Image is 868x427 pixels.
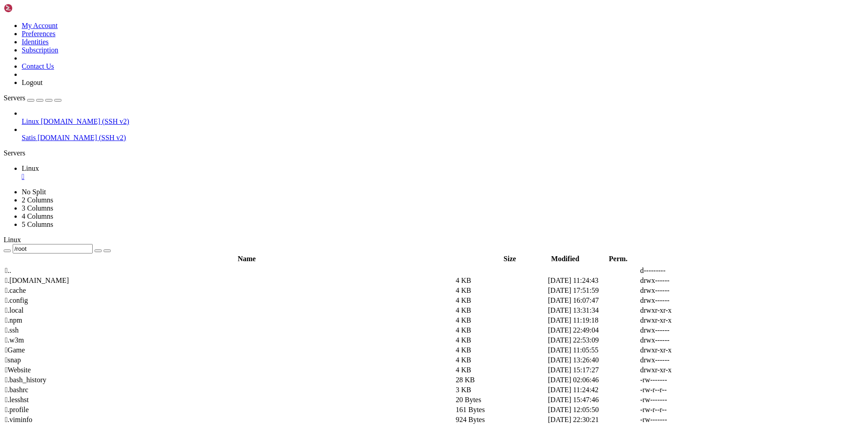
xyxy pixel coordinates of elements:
[640,276,731,285] td: drwx------
[455,306,547,315] td: 4 KB
[22,22,58,29] a: My Account
[5,254,489,263] th: Name: activate to sort column descending
[640,356,731,365] td: drwx------
[547,356,639,365] td: [DATE] 13:26:40
[640,395,731,404] td: -rw-------
[22,164,39,172] span: Linux
[5,346,25,354] span: Game
[640,316,731,325] td: drwxr-xr-x
[640,415,731,424] td: -rw-------
[22,38,49,46] a: Identities
[5,316,22,324] span: .npm
[5,366,31,374] span: Website
[5,416,8,423] span: 
[547,375,639,385] td: [DATE] 02:06:46
[640,286,731,295] td: drwx------
[5,376,8,384] span: 
[5,267,8,274] span: 
[22,30,56,38] a: Preferences
[22,204,53,212] a: 3 Columns
[455,366,547,375] td: 4 KB
[5,346,8,354] span: 
[547,336,639,345] td: [DATE] 22:53:09
[5,416,33,423] span: .viminfo
[5,326,19,334] span: .ssh
[5,396,29,404] span: .lesshst
[547,405,639,414] td: [DATE] 12:05:50
[640,336,731,345] td: drwx------
[22,134,36,141] span: Satis
[5,356,8,364] span: 
[455,405,547,414] td: 161 Bytes
[22,212,53,220] a: 4 Columns
[547,326,639,335] td: [DATE] 22:49:04
[455,346,547,355] td: 4 KB
[41,117,129,125] span: [DOMAIN_NAME] (SSH v2)
[5,316,8,324] span: 
[22,173,864,181] a: 
[5,286,8,294] span: 
[13,244,93,253] input: Current Folder
[640,366,731,375] td: drwxr-xr-x
[455,286,547,295] td: 4 KB
[22,221,53,228] a: 5 Columns
[640,346,731,355] td: drwxr-xr-x
[38,134,126,141] span: [DOMAIN_NAME] (SSH v2)
[640,405,731,414] td: -rw-r--r--
[547,395,639,404] td: [DATE] 15:47:46
[601,254,636,263] th: Perm.: activate to sort column ascending
[5,277,69,284] span: .[DOMAIN_NAME]
[5,296,8,304] span: 
[22,46,58,54] a: Subscription
[455,385,547,394] td: 3 KB
[455,276,547,285] td: 4 KB
[4,4,56,13] img: Shellngn
[547,296,639,305] td: [DATE] 16:07:47
[547,316,639,325] td: [DATE] 11:19:18
[5,286,26,294] span: .cache
[22,117,39,125] span: Linux
[22,126,864,142] li: Satis [DOMAIN_NAME] (SSH v2)
[547,346,639,355] td: [DATE] 11:05:55
[22,164,864,181] a: Linux
[22,117,864,126] a: Linux [DOMAIN_NAME] (SSH v2)
[5,386,8,394] span: 
[640,306,731,315] td: drwxr-xr-x
[547,415,639,424] td: [DATE] 22:30:21
[22,62,54,70] a: Contact Us
[455,316,547,325] td: 4 KB
[22,109,864,126] li: Linux [DOMAIN_NAME] (SSH v2)
[4,149,864,157] div: Servers
[490,254,529,263] th: Size: activate to sort column ascending
[5,406,29,413] span: .profile
[455,336,547,345] td: 4 KB
[455,415,547,424] td: 924 Bytes
[4,94,25,102] span: Servers
[547,286,639,295] td: [DATE] 17:51:59
[5,376,47,384] span: .bash_history
[640,326,731,335] td: drwx------
[5,336,24,344] span: .w3m
[5,366,8,374] span: 
[640,385,731,394] td: -rw-r--r--
[547,385,639,394] td: [DATE] 11:24:42
[547,366,639,375] td: [DATE] 15:17:27
[5,406,8,413] span: 
[4,236,21,244] span: Linux
[5,277,8,284] span: 
[22,196,53,204] a: 2 Columns
[22,188,46,196] a: No Split
[531,254,600,263] th: Modified: activate to sort column ascending
[4,94,61,102] a: Servers
[455,395,547,404] td: 20 Bytes
[5,306,24,314] span: .local
[5,306,8,314] span: 
[455,326,547,335] td: 4 KB
[547,306,639,315] td: [DATE] 13:31:34
[5,386,28,394] span: .bashrc
[455,356,547,365] td: 4 KB
[22,134,864,142] a: Satis [DOMAIN_NAME] (SSH v2)
[22,79,42,86] a: Logout
[640,375,731,385] td: -rw-------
